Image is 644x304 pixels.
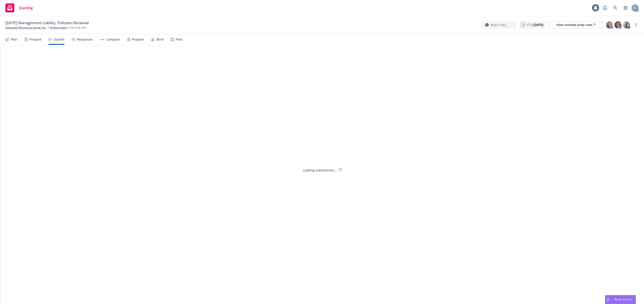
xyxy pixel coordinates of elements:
div: Drag to move [605,295,611,304]
div: Prepare [29,38,41,41]
div: Loading submissions... [303,168,337,172]
span: Nova Assist [614,298,632,301]
div: Submit [54,38,64,41]
a: Quoting plans [50,26,67,30]
img: photo [614,21,622,28]
span: More info... [491,23,508,27]
span: Quoting plan [71,26,87,30]
a: Integrated Resources Group, Inc. [5,26,46,30]
a: Quoting [4,2,35,14]
a: Search [611,3,620,12]
div: Responses [77,38,93,41]
div: Propose [132,38,144,41]
div: Files [176,38,183,41]
strong: [DATE] [533,23,544,27]
span: ETA : [527,22,544,27]
a: View renewal prep case [549,21,603,28]
a: more [633,22,639,28]
img: photo [606,21,613,28]
button: Nova Assist [605,295,636,304]
a: Switch app [621,3,630,12]
img: photo [623,21,630,28]
div: Bind [157,38,164,41]
div: View renewal prep case [556,22,595,28]
div: Compare [106,38,120,41]
div: Plan [11,38,17,41]
button: More info... [482,21,516,29]
a: Report a Bug [600,3,609,12]
span: Quoting [19,6,33,10]
span: [DATE] Management Liability, Pollution Renewal [5,20,89,26]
